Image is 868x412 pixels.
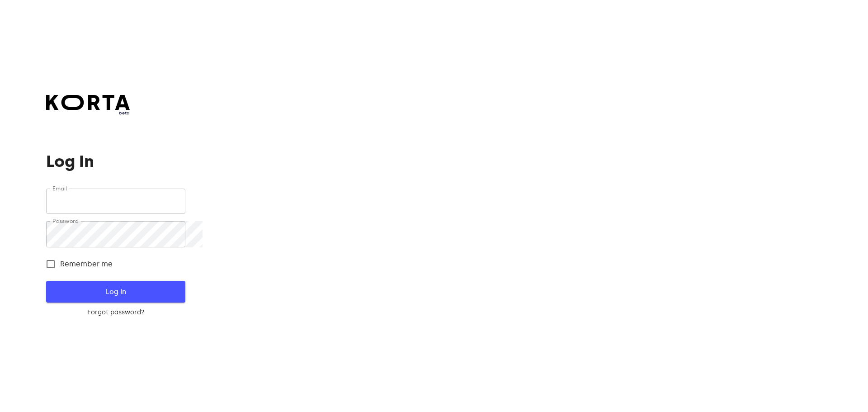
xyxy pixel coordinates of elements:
[61,286,170,298] span: Log In
[60,259,113,270] span: Remember me
[46,110,130,116] span: beta
[46,95,130,116] a: beta
[46,95,130,110] img: Korta
[46,308,185,317] a: Forgot password?
[46,281,185,303] button: Log In
[46,152,185,170] h1: Log In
